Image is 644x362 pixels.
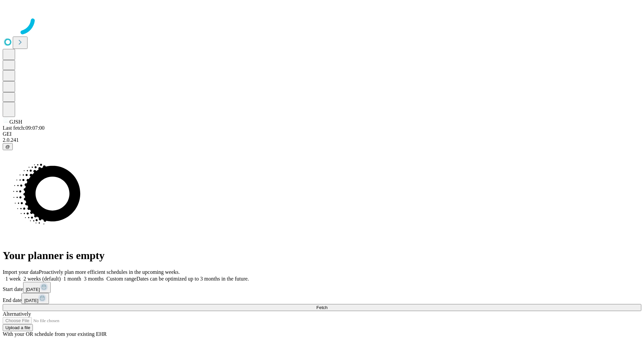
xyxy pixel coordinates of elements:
[84,276,104,282] span: 3 months
[3,269,39,275] span: Import your data
[3,137,641,143] div: 2.0.241
[24,298,38,303] span: [DATE]
[3,324,33,331] button: Upload a file
[137,276,249,282] span: Dates can be optimized up to 3 months in the future.
[3,311,31,317] span: Alternatively
[63,276,81,282] span: 1 month
[39,269,180,275] span: Proactively plan more efficient schedules in the upcoming weeks.
[316,305,327,310] span: Fetch
[5,144,10,149] span: @
[26,287,40,292] span: [DATE]
[21,293,49,304] button: [DATE]
[3,249,641,262] h1: Your planner is empty
[3,293,641,304] div: End date
[3,282,641,293] div: Start date
[23,282,51,293] button: [DATE]
[106,276,136,282] span: Custom range
[5,276,21,282] span: 1 week
[23,276,61,282] span: 2 weeks (default)
[3,131,641,137] div: GEI
[3,143,13,150] button: @
[3,125,45,131] span: Last fetch: 09:07:00
[9,119,22,125] span: GJSH
[3,304,641,311] button: Fetch
[3,331,107,337] span: With your OR schedule from your existing EHR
